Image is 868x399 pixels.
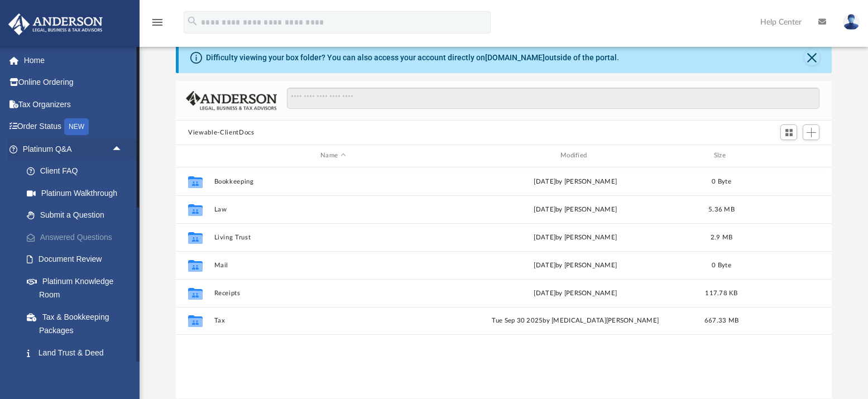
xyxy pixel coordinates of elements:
[214,178,452,185] button: Bookkeeping
[214,317,452,324] button: Tax
[704,318,738,324] span: 667.33 MB
[803,124,819,140] button: Add
[214,290,452,297] button: Receipts
[706,290,738,296] span: 117.78 KB
[151,21,164,29] a: menu
[16,342,140,377] a: Land Trust & Deed Forum
[712,178,731,184] span: 0 Byte
[214,262,452,269] button: Mail
[16,204,140,227] a: Submit a Question
[712,262,731,268] span: 0 Byte
[287,88,819,109] input: Search files and folders
[16,306,140,342] a: Tax & Bookkeeping Packages
[8,93,140,116] a: Tax Organizers
[181,151,209,161] div: id
[16,160,140,182] a: Client FAQ
[485,53,545,62] a: [DOMAIN_NAME]
[8,116,140,138] a: Order StatusNEW
[16,182,140,204] a: Platinum Walkthrough
[780,124,797,140] button: Switch to Grid View
[206,52,619,64] div: Difficulty viewing your box folder? You can also access your account directly on outside of the p...
[188,128,254,138] button: Viewable-ClientDocs
[457,232,694,242] div: [DATE] by [PERSON_NAME]
[804,50,820,65] button: Close
[8,49,140,71] a: Home
[8,71,140,94] a: Online Ordering
[699,151,744,161] div: Size
[457,288,694,298] div: [DATE] by [PERSON_NAME]
[16,248,140,271] a: Document Review
[711,234,733,240] span: 2.9 MB
[749,151,827,161] div: id
[64,118,89,135] div: NEW
[112,138,134,161] span: arrow_drop_up
[214,234,452,241] button: Living Trust
[457,151,694,161] div: Modified
[151,16,164,29] i: menu
[214,151,452,161] div: Name
[457,204,694,214] div: [DATE] by [PERSON_NAME]
[457,260,694,270] div: [DATE] by [PERSON_NAME]
[186,15,199,27] i: search
[708,206,735,212] span: 5.36 MB
[457,316,694,326] div: Tue Sep 30 2025 by [MEDICAL_DATA][PERSON_NAME]
[843,14,860,30] img: User Pic
[16,226,140,248] a: Answered Questions
[5,13,106,35] img: Anderson Advisors Platinum Portal
[214,206,452,213] button: Law
[457,176,694,186] div: [DATE] by [PERSON_NAME]
[176,167,832,399] div: grid
[8,138,140,160] a: Platinum Q&Aarrow_drop_up
[16,270,140,306] a: Platinum Knowledge Room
